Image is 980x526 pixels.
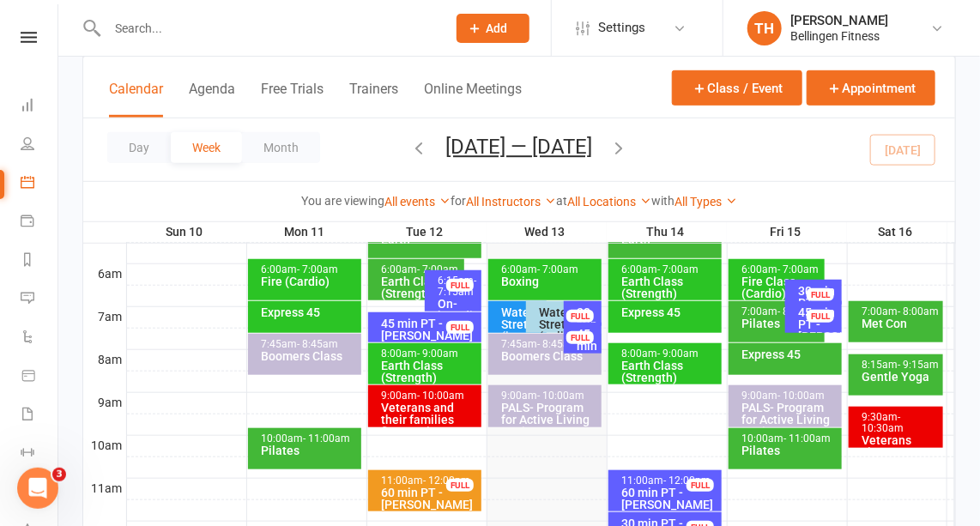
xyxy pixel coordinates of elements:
th: 8am [83,349,126,371]
span: - 7:00am [417,263,458,275]
div: Boxing [500,275,598,287]
a: Payments [21,203,59,242]
span: - 10:00am [777,390,825,402]
button: Week [171,132,242,163]
div: 9:00am [500,390,598,402]
div: 11:00am [620,475,718,487]
a: All events [384,195,451,209]
div: 7:45am [260,339,358,350]
div: Water - Stretch (online) [538,306,581,342]
div: 60 min PT - [PERSON_NAME] [620,487,718,511]
div: Boomers Class [500,350,598,362]
button: Agenda [189,81,235,118]
button: Calendar [109,81,163,118]
div: FULL [566,331,594,344]
span: - 12:00pm [663,475,711,487]
span: - 8:45am [297,338,338,350]
span: - 11:00am [783,432,831,444]
span: - 8:00am [898,305,939,317]
div: Veterans and their families fitness class [380,402,478,438]
div: TH [747,11,782,45]
div: Earth Class (Strength) [380,275,461,299]
strong: for [451,194,466,208]
div: Express 45 [260,306,358,318]
th: Thu 14 [607,221,727,243]
div: 7:45am [500,339,598,350]
div: 6:00am [260,264,358,275]
span: 3 [52,468,66,481]
div: Veterans class [861,434,940,458]
button: Class / Event [672,70,802,106]
div: FULL [446,279,474,292]
span: - 7:00am [777,263,819,275]
div: Gentle Yoga [861,371,940,383]
button: Appointment [807,70,935,106]
div: FULL [807,310,834,323]
div: 8:15am [861,360,940,371]
div: FULL [566,310,594,323]
input: Search... [102,16,434,40]
button: Day [107,132,171,163]
a: Calendar [21,165,59,203]
span: - 8:00am [777,305,819,317]
a: People [21,126,59,165]
a: Dashboard [21,88,59,126]
div: 6:00am [741,264,821,275]
div: 45 min PT - [PERSON_NAME] [797,306,838,342]
strong: at [556,194,567,208]
div: 10:00am [741,433,838,444]
span: - 8:45am [537,338,578,350]
div: PALS- Program for Active Living Seniors [500,402,598,438]
div: Express 45 [741,348,838,360]
th: 6am [83,263,126,285]
div: 9:30am [861,412,940,434]
div: Earth Class (Strength) [620,360,718,384]
span: Settings [598,9,645,47]
th: 10am [83,435,126,456]
th: Fri 15 [727,221,847,243]
th: Mon 11 [246,221,366,243]
button: [DATE] — [DATE] [446,135,593,159]
div: 9:00am [380,390,478,402]
strong: You are viewing [301,194,384,208]
div: Water - Stretch (in gym) [500,306,543,354]
div: 9:00am [741,390,838,402]
button: Free Trials [261,81,324,118]
a: All Types [675,195,737,209]
div: 45 min PT - [PERSON_NAME] [380,317,478,342]
span: - 7:00am [657,263,699,275]
div: FULL [446,321,474,334]
span: - 11:00am [303,432,350,444]
div: Pilates [741,444,838,456]
span: - 7:15am [438,275,476,298]
div: 8:00am [380,348,478,360]
a: Reports [21,242,59,281]
div: On-boarding-Initial - [PERSON_NAME] [437,298,478,346]
span: Add [487,21,508,35]
span: - 7:00am [537,263,578,275]
div: 6:15am [437,275,478,298]
div: Fire Class (Cardio) [741,275,821,299]
div: FULL [446,479,474,492]
th: 9am [83,392,126,414]
div: Pilates [260,444,358,456]
div: [PERSON_NAME] [790,13,888,28]
div: 7:00am [861,306,940,317]
span: - 9:00am [417,348,458,360]
div: PALS- Program for Active Living Seniors [741,402,838,438]
div: 60 min PT - [PERSON_NAME] [380,487,478,511]
div: 10:00am [260,433,358,444]
div: 30 min PT - [PERSON_NAME] [797,285,838,321]
div: Earth Class (Strength) [380,360,478,384]
button: Online Meetings [424,81,522,118]
a: All Locations [567,195,651,209]
div: 45 min PT - [PERSON_NAME] [576,328,598,388]
button: Month [242,132,320,163]
div: Pilates [741,317,821,330]
a: Product Sales [21,358,59,396]
th: 7am [83,306,126,328]
div: 7:00am [741,306,821,317]
div: 6:00am [500,264,598,275]
div: FULL [807,288,834,301]
th: Tue 12 [366,221,487,243]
